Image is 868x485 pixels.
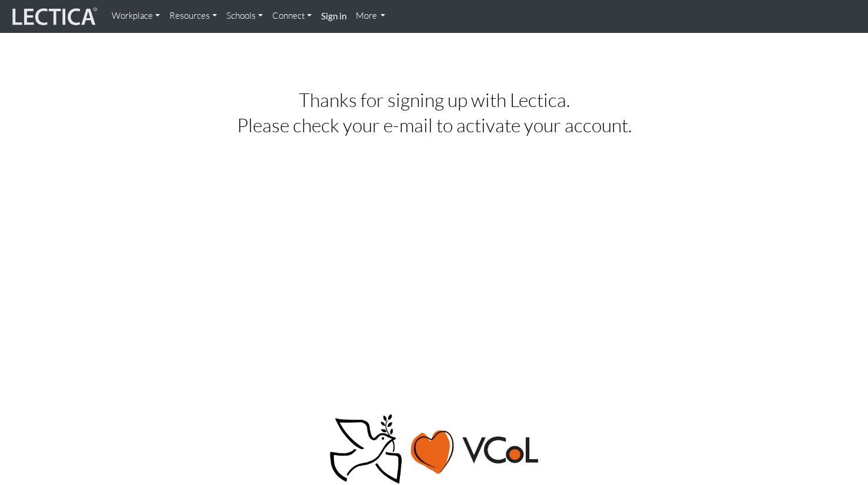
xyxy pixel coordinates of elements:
[222,5,268,28] a: Schools
[351,5,390,28] a: More
[9,5,98,28] img: lecticalive
[153,89,715,110] h2: Thanks for signing up with Lectica.
[268,5,316,28] a: Connect
[153,115,715,135] h2: Please check your e-mail to activate your account.
[321,11,346,21] strong: Sign in
[107,5,165,28] a: Workplace
[165,5,222,28] a: Resources
[316,5,351,28] a: Sign in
